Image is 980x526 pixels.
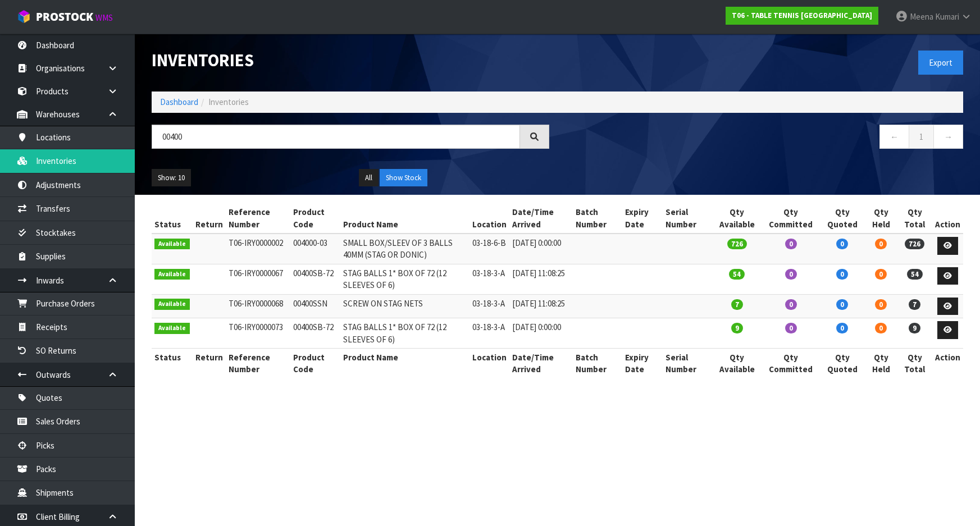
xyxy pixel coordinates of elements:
[509,234,573,264] td: [DATE] 0:00:00
[470,264,509,294] td: 03-18-3-A
[509,203,573,234] th: Date/Time Arrived
[290,234,340,264] td: 004000-03
[152,51,549,70] h1: Inventories
[509,349,573,378] th: Date/Time Arrived
[785,239,797,249] span: 0
[731,323,743,333] span: 9
[193,203,226,234] th: Return
[836,239,848,249] span: 0
[340,294,470,318] td: SCREW ON STAG NETS
[290,264,340,294] td: 00400SB-72
[729,269,745,280] span: 54
[152,125,520,149] input: Search inventories
[154,239,190,250] span: Available
[290,318,340,349] td: 00400SB-72
[573,349,622,378] th: Batch Number
[865,349,897,378] th: Qty Held
[509,264,573,294] td: [DATE] 11:08:25
[907,269,923,280] span: 54
[785,299,797,310] span: 0
[712,349,762,378] th: Qty Available
[290,294,340,318] td: 00400SSN
[290,349,340,378] th: Product Code
[340,318,470,349] td: STAG BALLS 1* BOX OF 72 (12 SLEEVES OF 6)
[226,234,290,264] td: T06-IRY0000002
[359,169,379,187] button: All
[152,203,193,234] th: Status
[470,349,509,378] th: Location
[226,349,290,378] th: Reference Number
[380,169,427,187] button: Show Stock
[152,349,193,378] th: Status
[340,349,470,378] th: Product Name
[875,299,887,310] span: 0
[820,203,865,234] th: Qty Quoted
[935,11,959,22] span: Kumari
[36,10,93,24] span: ProStock
[208,97,249,107] span: Inventories
[932,203,963,234] th: Action
[785,269,797,280] span: 0
[470,234,509,264] td: 03-18-6-B
[836,323,848,333] span: 0
[17,10,31,24] img: cube-alt.png
[160,97,198,107] a: Dashboard
[152,169,191,187] button: Show: 10
[566,125,964,152] nav: Page navigation
[933,125,963,149] a: →
[712,203,762,234] th: Qty Available
[226,294,290,318] td: T06-IRY0000068
[875,269,887,280] span: 0
[154,323,190,334] span: Available
[875,323,887,333] span: 0
[663,349,712,378] th: Serial Number
[905,239,924,249] span: 726
[226,318,290,349] td: T06-IRY0000073
[95,12,113,23] small: WMS
[879,125,909,149] a: ←
[226,203,290,234] th: Reference Number
[932,349,963,378] th: Action
[573,203,622,234] th: Batch Number
[340,203,470,234] th: Product Name
[836,269,848,280] span: 0
[732,11,872,20] strong: T06 - TABLE TENNIS [GEOGRAPHIC_DATA]
[470,294,509,318] td: 03-18-3-A
[909,323,920,333] span: 9
[340,264,470,294] td: STAG BALLS 1* BOX OF 72 (12 SLEEVES OF 6)
[470,203,509,234] th: Location
[727,239,747,249] span: 726
[226,264,290,294] td: T06-IRY0000067
[865,203,897,234] th: Qty Held
[193,349,226,378] th: Return
[663,203,712,234] th: Serial Number
[290,203,340,234] th: Product Code
[340,234,470,264] td: SMALL BOX/SLEEV OF 3 BALLS 40MM (STAG OR DONIC)
[154,269,190,280] span: Available
[470,318,509,349] td: 03-18-3-A
[820,349,865,378] th: Qty Quoted
[731,299,743,310] span: 7
[909,125,934,149] a: 1
[762,203,821,234] th: Qty Committed
[918,51,963,75] button: Export
[897,203,932,234] th: Qty Total
[875,239,887,249] span: 0
[785,323,797,333] span: 0
[836,299,848,310] span: 0
[154,299,190,310] span: Available
[726,7,878,25] a: T06 - TABLE TENNIS [GEOGRAPHIC_DATA]
[622,203,663,234] th: Expiry Date
[509,318,573,349] td: [DATE] 0:00:00
[910,11,933,22] span: Meena
[762,349,821,378] th: Qty Committed
[509,294,573,318] td: [DATE] 11:08:25
[909,299,920,310] span: 7
[622,349,663,378] th: Expiry Date
[897,349,932,378] th: Qty Total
